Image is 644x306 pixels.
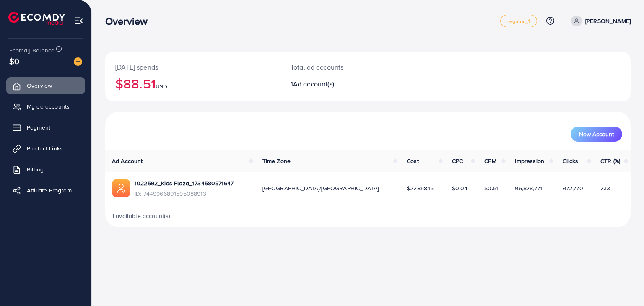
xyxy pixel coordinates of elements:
span: Billing [27,165,44,174]
img: image [74,57,82,66]
a: [PERSON_NAME] [568,16,631,26]
a: Overview [6,77,85,94]
span: Ecomdy Balance [9,46,55,54]
span: Ad account(s) [293,79,334,88]
span: ID: 7449966801595088913 [135,189,234,198]
h2: $88.51 [115,75,270,91]
span: 96,878,771 [515,184,542,192]
span: USD [156,82,167,91]
span: Impression [515,157,544,165]
span: CPC [452,157,463,165]
span: regular_1 [507,18,530,24]
span: 972,770 [563,184,583,192]
a: regular_1 [500,15,537,27]
span: My ad accounts [27,102,70,111]
button: New Account [571,127,622,142]
span: $22858.15 [407,184,434,192]
span: 2.13 [600,184,610,192]
span: CTR (%) [600,157,620,165]
span: $0 [9,55,19,67]
span: $0.51 [484,184,499,192]
span: Clicks [563,157,579,165]
p: [PERSON_NAME] [585,16,631,26]
span: Overview [27,81,52,90]
span: $0.04 [452,184,468,192]
a: Payment [6,119,85,136]
span: Product Links [27,144,63,153]
span: Payment [27,123,50,132]
span: Ad Account [112,157,143,165]
span: Affiliate Program [27,186,72,194]
a: 1022592_Kids Plaza_1734580571647 [135,179,234,187]
span: New Account [579,131,614,137]
h3: Overview [105,15,154,27]
img: logo [8,12,65,25]
a: Product Links [6,140,85,157]
p: Total ad accounts [291,62,402,72]
span: CPM [484,157,496,165]
a: My ad accounts [6,98,85,115]
p: [DATE] spends [115,62,270,72]
span: Cost [407,157,419,165]
span: 1 available account(s) [112,212,171,220]
span: Time Zone [262,157,291,165]
a: Affiliate Program [6,182,85,199]
img: menu [74,16,83,26]
a: Billing [6,161,85,178]
span: [GEOGRAPHIC_DATA]/[GEOGRAPHIC_DATA] [262,184,379,192]
h2: 1 [291,80,402,88]
img: ic-ads-acc.e4c84228.svg [112,179,130,197]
